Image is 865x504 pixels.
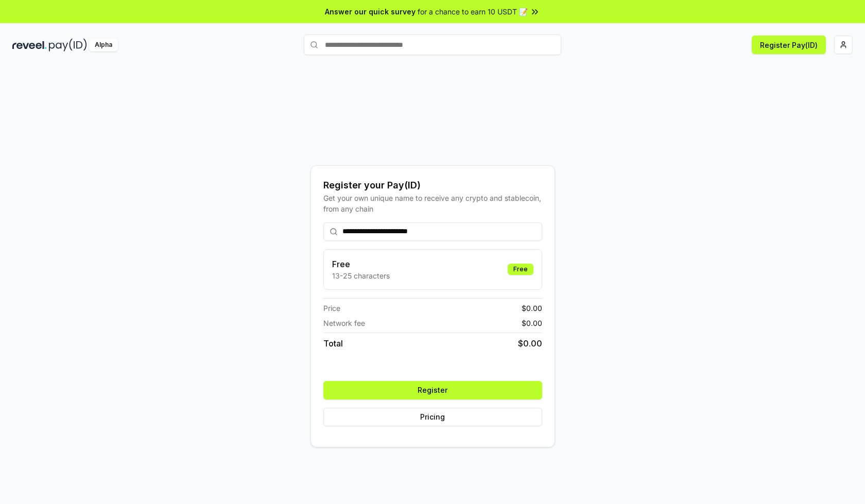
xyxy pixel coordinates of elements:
img: pay_id [49,39,87,51]
div: Get your own unique name to receive any crypto and stablecoin, from any chain [323,193,542,214]
span: for a chance to earn 10 USDT 📝 [418,6,528,17]
button: Pricing [323,408,542,426]
span: $ 0.00 [522,303,542,314]
div: Free [508,264,533,275]
span: Total [323,337,343,350]
span: $ 0.00 [522,318,542,328]
p: 13-25 characters [332,270,390,281]
span: Network fee [323,318,365,328]
button: Register [323,381,542,399]
span: Answer our quick survey [325,6,416,17]
img: reveel_dark [12,39,47,51]
span: $ 0.00 [518,337,542,350]
span: Price [323,303,340,314]
button: Register Pay(ID) [752,36,826,54]
div: Alpha [89,39,118,51]
h3: Free [332,258,390,270]
div: Register your Pay(ID) [323,178,542,193]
